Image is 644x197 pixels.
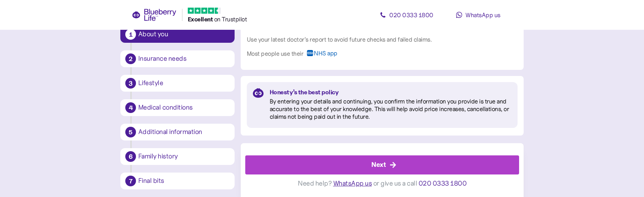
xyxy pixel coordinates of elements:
[245,174,519,192] div: Need help? or give us a call
[419,179,467,187] span: 020 0333 1800
[125,78,136,89] div: 3
[138,55,230,62] div: Insurance needs
[333,179,372,187] span: WhatsApp us
[465,11,500,19] span: WhatsApp us
[372,7,441,23] a: 020 0333 1800
[138,104,230,111] div: Medical conditions
[314,50,337,62] span: NHS app
[247,49,304,58] div: Most people use their
[120,75,235,92] button: 3Lifestyle
[120,50,235,67] button: 2Insurance needs
[389,11,433,19] span: 020 0333 1800
[444,7,513,23] a: WhatsApp us
[138,80,230,87] div: Lifestyle
[214,15,247,23] span: on Trustpilot
[120,148,235,165] button: 6Family history
[371,160,386,170] div: Next
[125,176,136,186] div: 7
[138,31,230,38] div: About you
[120,26,235,43] button: 1About you
[125,127,136,137] div: 5
[138,129,230,136] div: Additional information
[138,178,230,184] div: Final bits
[138,153,230,160] div: Family history
[247,35,518,44] div: Use your latest doctor’s report to avoid future checks and failed claims.
[120,124,235,140] button: 5Additional information
[270,88,511,96] div: Honesty’s the best policy
[125,102,136,113] div: 4
[188,15,214,23] span: Excellent ️
[245,155,519,174] button: Next
[120,99,235,116] button: 4Medical conditions
[125,29,136,40] div: 1
[120,173,235,189] button: 7Final bits
[125,53,136,64] div: 2
[125,151,136,162] div: 6
[270,97,511,120] div: By entering your details and continuing, you confirm the information you provide is true and accu...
